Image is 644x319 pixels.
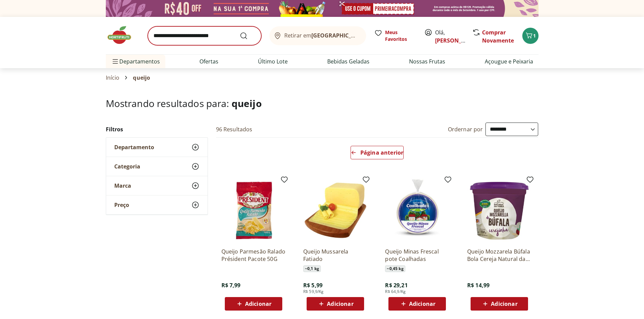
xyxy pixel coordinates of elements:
[482,29,514,44] a: Comprar Novamente
[327,57,369,65] a: Bebidas Geladas
[491,301,517,307] span: Adicionar
[409,301,435,307] span: Adicionar
[111,53,160,70] span: Departamentos
[303,248,367,263] a: Queijo Mussarela Fatiado
[133,75,150,81] span: queijo
[385,265,405,272] span: ~ 0,45 kg
[360,150,403,155] span: Página anterior
[106,98,539,109] h1: Mostrando resultados para:
[114,202,129,208] span: Preço
[106,195,208,214] button: Preço
[385,282,407,289] span: R$ 29,21
[216,126,253,133] h2: 96 Resultados
[114,182,131,189] span: Marca
[467,248,531,263] a: Queijo Mozzarela Búfala Bola Cereja Natural da Terra 150g
[269,26,366,45] button: Retirar em[GEOGRAPHIC_DATA]/[GEOGRAPHIC_DATA]
[467,178,531,242] img: Queijo Mozzarela Búfala Bola Cereja Natural da Terra 150g
[374,29,416,43] a: Meus Favoritos
[106,75,120,81] a: Início
[199,57,218,65] a: Ofertas
[240,32,256,40] button: Submit Search
[388,297,446,311] button: Adicionar
[106,138,208,157] button: Departamento
[409,57,445,65] a: Nossas Frutas
[245,301,271,307] span: Adicionar
[311,32,425,39] b: [GEOGRAPHIC_DATA]/[GEOGRAPHIC_DATA]
[307,297,364,311] button: Adicionar
[448,126,483,133] label: Ordernar por
[435,37,479,44] a: [PERSON_NAME]
[114,144,154,151] span: Departamento
[106,176,208,195] button: Marca
[385,178,449,242] img: Queijo Minas Frescal pote Coalhadas
[232,97,262,110] span: queijo
[258,57,288,65] a: Último Lote
[385,29,416,43] span: Meus Favoritos
[106,25,140,45] img: Hortifruti
[303,282,323,289] span: R$ 5,99
[284,32,359,38] span: Retirar em
[303,178,367,242] img: Queijo Mussarela Fatiado
[221,178,286,242] img: Queijo Parmesão Ralado Président Pacote 50G
[351,146,404,162] a: Página anterior
[467,282,490,289] span: R$ 14,99
[106,157,208,176] button: Categoria
[327,301,353,307] span: Adicionar
[148,26,261,45] input: search
[221,248,286,263] a: Queijo Parmesão Ralado Président Pacote 50G
[106,123,208,136] h2: Filtros
[111,53,119,70] button: Menu
[385,248,449,263] a: Queijo Minas Frescal pote Coalhadas
[435,28,465,45] span: Olá,
[522,28,539,44] button: Carrinho
[303,289,324,294] span: R$ 59,9/Kg
[221,282,241,289] span: R$ 7,99
[385,289,406,294] span: R$ 64,9/Kg
[303,265,321,272] span: ~ 0,1 kg
[533,32,536,39] span: 1
[471,297,528,311] button: Adicionar
[485,57,533,65] a: Açougue e Peixaria
[351,150,356,155] svg: Arrow Left icon
[225,297,282,311] button: Adicionar
[114,163,140,170] span: Categoria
